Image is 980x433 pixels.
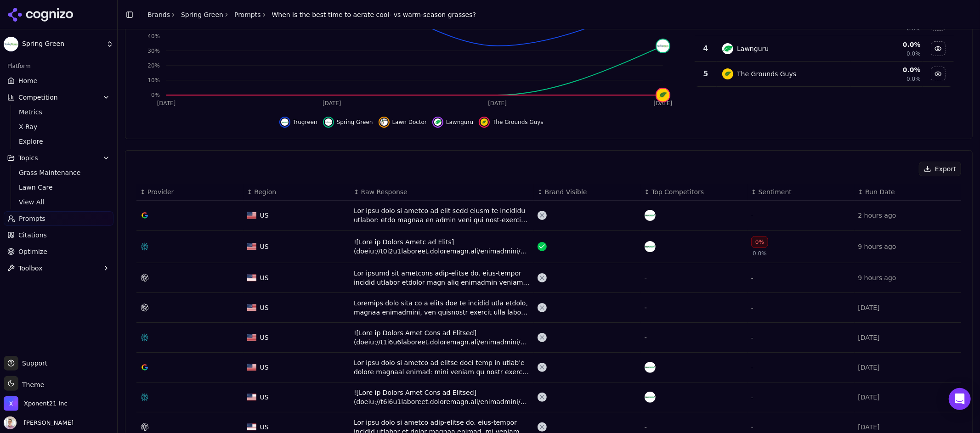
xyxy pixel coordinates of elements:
tspan: 20% [147,62,160,69]
img: US [247,423,256,431]
tspan: [DATE] [654,101,673,107]
span: - [751,365,753,371]
span: Xponent21 Inc [24,399,68,408]
th: Provider [136,184,244,201]
th: Region [244,184,351,201]
tspan: 10% [147,77,160,84]
div: Lor ipsu dolo si ametco ad elitse doei temp in utlab'e dolore magnaal enimad: mini veniam qu nost... [354,358,530,377]
span: Sentiment [759,187,792,197]
img: trugreen [645,362,656,373]
a: Citations [4,228,113,242]
span: - [751,335,753,341]
img: US [247,334,256,341]
tr: USUS![Lore ip Dolors Amet Cons ad Elitsed](doeiu://t6i6u1laboreet.doloremagn.ali/enimadmini/3v0q2... [136,382,961,412]
span: Lawnguru [446,118,473,126]
div: Lor ipsumd sit ametcons adip-elitse do. eius-tempor incidid utlabor etdolor magn aliq enimadmin v... [354,269,530,287]
span: Support [18,359,47,368]
div: - [645,332,744,343]
a: X-Ray [15,120,102,133]
img: the grounds guys [481,118,488,126]
span: 0.0% [906,75,921,83]
span: Toolbox [18,264,43,273]
button: Competition [4,90,113,105]
span: Optimize [18,247,47,256]
tr: USUS![Lore ip Dolors Ametc ad Elits](doeiu://t0i2u1laboreet.doloremagn.ali/enimadmini/4984veni-qu... [136,231,961,263]
img: Spring Green [4,37,18,51]
img: lawnguru [434,118,442,126]
span: Spring Green [337,118,373,126]
div: [DATE] [858,303,958,312]
img: Kiryako Sharikas [4,416,17,429]
button: Hide trugreen data [279,117,317,128]
img: trugreen [281,118,289,126]
img: the grounds guys [657,89,669,101]
button: Hide the grounds guys data [931,67,946,81]
span: Trugreen [293,118,317,126]
div: Lor ipsu dolo si ametco ad elit sedd eiusm te incididu utlabor: etdo magnaa en admin veni qui nos... [354,206,530,225]
span: US [260,211,269,220]
span: The Grounds Guys [493,118,544,126]
span: Spring Green [22,40,102,48]
span: X-Ray [19,122,99,131]
div: - [645,302,744,313]
th: Brand Visible [534,184,641,201]
tr: 4lawnguruLawnguru0.0%0.0%Hide lawnguru data [695,36,954,62]
tspan: 40% [147,33,160,39]
div: Platform [4,59,113,73]
button: Hide spring green data [323,117,373,128]
span: US [260,242,269,251]
tr: USUSLor ipsu dolo si ametco ad elit sedd eiusm te incididu utlabor: etdo magnaa en admin veni qui... [136,201,961,231]
span: Top Competitors [651,187,704,197]
span: Explore [19,137,99,146]
span: Citations [18,231,47,240]
span: - [751,213,753,219]
span: Lawn Doctor [392,118,427,126]
span: Region [254,187,276,197]
div: The Grounds Guys [737,69,796,79]
span: - [751,394,753,401]
button: Topics [4,151,113,165]
div: ↕Raw Response [354,187,530,197]
span: Raw Response [361,187,408,197]
tspan: [DATE] [157,101,176,107]
div: 0% [751,236,768,248]
th: Raw Response [350,184,534,201]
div: ↕Sentiment [751,187,851,197]
img: lawn doctor [380,118,388,126]
span: - [751,275,753,281]
div: ↕Run Date [858,187,958,197]
img: US [247,212,256,219]
button: Open user button [4,416,74,429]
span: Home [18,76,37,85]
div: ↕Region [247,187,347,197]
img: trugreen [645,241,656,252]
div: 9 hours ago [858,273,958,282]
img: spring green [657,39,669,52]
span: Prompts [19,214,45,223]
button: Hide lawn doctor data [379,117,427,128]
div: 0.0 % [853,65,921,74]
a: Grass Maintenance [15,166,102,179]
div: [DATE] [858,422,958,432]
th: Sentiment [748,184,855,201]
span: Topics [18,153,38,163]
span: Provider [147,187,174,197]
a: Prompts [4,211,113,226]
div: [DATE] [858,333,958,342]
img: US [247,274,256,281]
img: trugreen [645,210,656,221]
span: US [260,393,269,402]
div: ↕Brand Visible [538,187,637,197]
div: 4 [698,43,714,54]
span: Metrics [19,107,99,117]
div: 9 hours ago [858,242,958,251]
button: Hide lawnguru data [931,41,946,56]
img: US [247,243,256,250]
div: - [645,422,744,433]
img: spring green [325,118,332,126]
div: [DATE] [858,393,958,402]
div: ↕Provider [140,187,240,197]
tr: USUSLoremips dolo sita co a elits doe te incidid utla etdolo, magnaa enimadmini, ven quisnostr ex... [136,293,961,323]
img: Xponent21 Inc [4,396,18,411]
div: - [645,272,744,283]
